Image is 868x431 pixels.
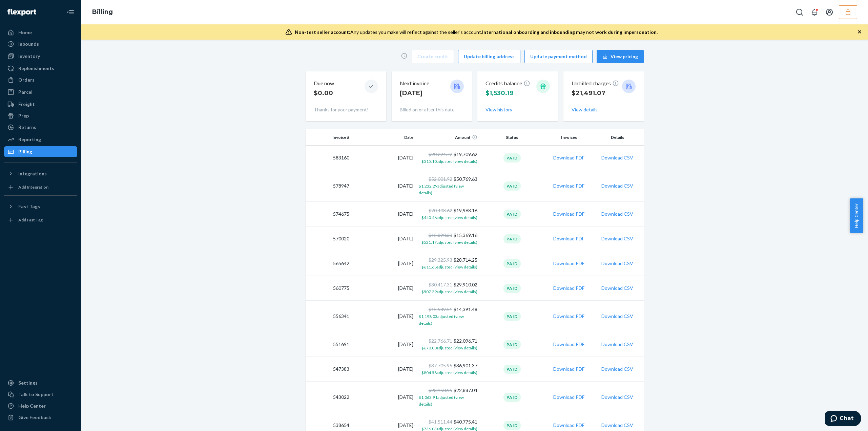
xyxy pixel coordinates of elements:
p: $21,491.07 [572,89,619,98]
div: Paid [503,393,521,402]
span: $37,705.95 [429,363,452,368]
button: Talk to Support [4,389,77,400]
button: Integrations [4,168,77,179]
button: Download PDF [553,394,584,401]
button: Give Feedback [4,412,77,423]
td: [DATE] [352,382,416,413]
span: $521.17 adjusted (view details) [421,240,477,245]
div: Reporting [18,136,41,143]
th: Status [480,129,544,146]
span: $29,325.93 [429,257,452,263]
a: Orders [4,74,77,85]
td: $36,901.37 [416,357,480,382]
p: Billed on or after this date [400,106,464,113]
button: Download PDF [553,313,584,320]
div: Orders [18,77,35,83]
td: 547383 [306,357,352,382]
button: Download CSV [601,341,633,348]
button: $515.10adjusted (view details) [421,158,477,165]
p: Thanks for your payment! [314,106,378,113]
span: $23,950.95 [429,387,452,393]
div: Paid [503,181,521,191]
span: $507.29 adjusted (view details) [421,289,477,294]
p: Next invoice [400,80,429,87]
a: Prep [4,110,77,121]
div: Give Feedback [18,414,51,421]
td: [DATE] [352,170,416,202]
button: Download CSV [601,313,633,320]
div: Returns [18,124,36,131]
div: Inbounds [18,41,39,47]
button: Open account menu [823,5,836,19]
td: 560775 [306,276,352,301]
button: Download CSV [601,422,633,429]
img: Flexport logo [7,9,36,16]
button: Download PDF [553,154,584,161]
span: $1,530.19 [485,89,514,97]
td: 565642 [306,251,352,276]
a: Billing [92,8,113,16]
button: Open notifications [808,5,821,19]
a: Billing [4,146,77,157]
button: View history [485,106,512,113]
a: Settings [4,378,77,388]
button: $611.68adjusted (view details) [421,263,477,270]
div: Add Fast Tag [18,217,43,223]
button: View details [572,106,598,113]
div: Billing [18,148,32,155]
span: International onboarding and inbounding may not work during impersonation. [482,29,658,35]
button: $440.46adjusted (view details) [421,214,477,221]
td: [DATE] [352,146,416,170]
iframe: Opens a widget where you can chat to one of our agents [825,411,861,428]
button: Download PDF [553,211,584,217]
button: Open Search Box [793,5,806,19]
span: $22,766.71 [429,338,452,344]
button: Download CSV [601,154,633,161]
td: $22,096.71 [416,332,480,357]
button: Download PDF [553,422,584,429]
button: $1,198.03adjusted (view details) [419,313,477,326]
button: Download CSV [601,366,633,372]
a: Add Integration [4,182,77,193]
div: Freight [18,101,35,108]
button: Download PDF [553,235,584,242]
span: $15,890.33 [429,232,452,238]
div: Integrations [18,170,47,177]
td: [DATE] [352,301,416,332]
td: 556341 [306,301,352,332]
td: [DATE] [352,276,416,301]
td: $19,709.62 [416,146,480,170]
a: Home [4,27,77,38]
td: [DATE] [352,202,416,227]
button: Close Navigation [64,5,77,19]
div: Add Integration [18,184,48,190]
td: $29,910.02 [416,276,480,301]
button: Fast Tags [4,201,77,212]
div: Talk to Support [18,391,54,398]
td: 543022 [306,382,352,413]
span: $41,511.44 [429,419,452,425]
button: Download CSV [601,394,633,401]
div: Replenishments [18,65,54,72]
button: Download PDF [553,366,584,372]
td: $28,714.25 [416,251,480,276]
span: $611.68 adjusted (view details) [421,264,477,270]
a: Reporting [4,134,77,145]
div: Paid [503,340,521,349]
th: Invoice # [306,129,352,146]
button: $521.17adjusted (view details) [421,239,477,245]
button: Download PDF [553,260,584,267]
td: 551691 [306,332,352,357]
div: Paid [503,365,521,374]
th: Invoices [544,129,594,146]
button: Help Center [850,198,863,233]
div: Settings [18,380,38,386]
button: $804.58adjusted (view details) [421,369,477,376]
td: $50,769.63 [416,170,480,202]
div: Paid [503,234,521,243]
span: $15,589.51 [429,306,452,312]
td: 574675 [306,202,352,227]
span: $515.10 adjusted (view details) [421,159,477,164]
div: Fast Tags [18,203,40,210]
